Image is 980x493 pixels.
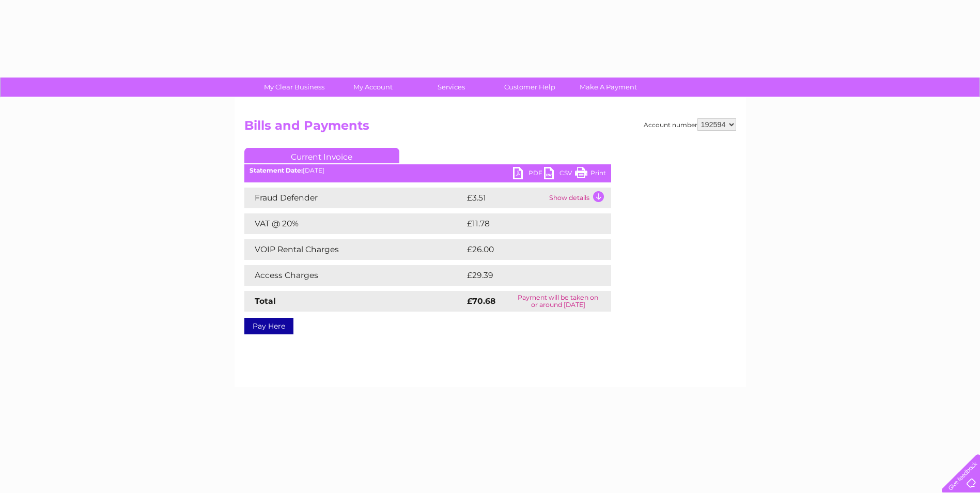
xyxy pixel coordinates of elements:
[409,78,494,97] a: Services
[330,78,415,97] a: My Account
[505,291,611,312] td: Payment will be taken on or around [DATE]
[464,239,591,260] td: £26.00
[244,167,611,174] div: [DATE]
[250,166,303,174] b: Statement Date:
[467,296,495,306] strong: £70.68
[547,188,611,208] td: Show details
[464,265,590,286] td: £29.39
[255,296,276,306] strong: Total
[464,188,547,208] td: £3.51
[644,118,736,131] div: Account number
[244,213,464,234] td: VAT @ 20%
[464,213,588,234] td: £11.78
[252,78,337,97] a: My Clear Business
[244,118,736,138] h2: Bills and Payments
[487,78,572,97] a: Customer Help
[244,318,293,334] a: Pay Here
[244,265,464,286] td: Access Charges
[544,167,575,182] a: CSV
[575,167,606,182] a: Print
[244,188,464,208] td: Fraud Defender
[513,167,544,182] a: PDF
[244,239,464,260] td: VOIP Rental Charges
[244,148,399,163] a: Current Invoice
[566,78,651,97] a: Make A Payment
